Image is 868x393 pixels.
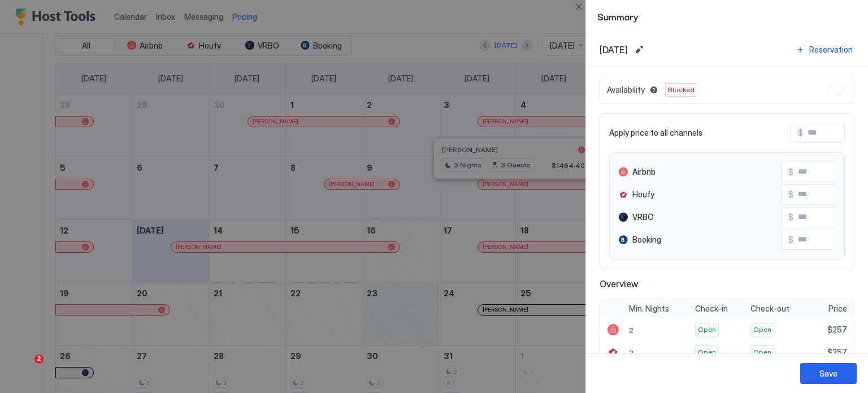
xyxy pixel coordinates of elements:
span: Check-in [695,304,728,314]
span: $ [798,128,803,138]
span: Min. Nights [629,304,669,314]
button: Blocked dates override all pricing rules and remain unavailable until manually unblocked [647,83,661,97]
span: Open [753,325,771,335]
div: Save [819,368,837,379]
button: Reservation [794,42,854,57]
span: $257 [827,325,847,335]
span: Check-out [750,304,789,314]
span: Blocked [668,85,695,95]
span: 2 [629,326,633,334]
span: Open [753,347,771,357]
span: Open [698,347,716,357]
span: Availability [607,85,645,95]
span: $ [788,235,793,245]
span: $257 [827,347,847,357]
span: $ [788,212,793,222]
span: Airbnb [632,167,656,177]
span: VRBO [632,212,654,222]
span: Overview [600,278,854,290]
span: Apply price to all channels [609,128,702,138]
span: Booking [632,235,661,245]
span: 2 [34,355,44,364]
span: [DATE] [600,44,628,55]
button: Save [800,363,857,384]
span: Summary [597,9,857,23]
span: Houfy [632,189,654,200]
button: Edit date range [632,43,646,57]
span: $ [788,189,793,200]
span: Open [698,325,716,335]
iframe: Intercom live chat [11,355,38,382]
span: $ [788,167,793,177]
span: 2 [629,348,633,357]
div: Reservation [809,44,853,55]
span: Price [828,304,847,314]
